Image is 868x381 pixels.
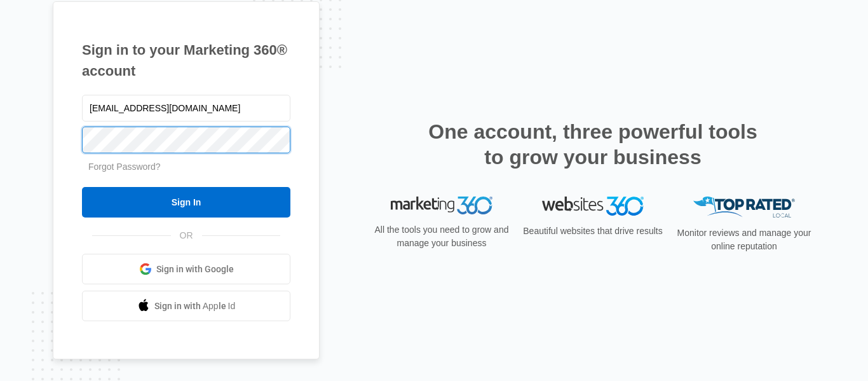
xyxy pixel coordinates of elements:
input: Sign In [82,187,290,218]
h1: Sign in to your Marketing 360® account [82,39,290,81]
span: OR [171,229,202,242]
p: Beautiful websites that drive results [522,225,664,238]
input: Email [82,95,290,121]
img: Marketing 360 [391,197,492,214]
span: Sign in with Google [156,263,234,276]
p: Monitor reviews and manage your online reputation [673,226,815,253]
p: All the tools you need to grow and manage your business [370,223,513,250]
span: Sign in with Apple Id [154,300,236,313]
img: Top Rated Local [693,197,795,218]
a: Forgot Password? [88,162,161,172]
img: Websites 360 [542,197,644,215]
a: Sign in with Apple Id [82,291,290,321]
h2: One account, three powerful tools to grow your business [424,119,761,170]
a: Sign in with Google [82,254,290,284]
